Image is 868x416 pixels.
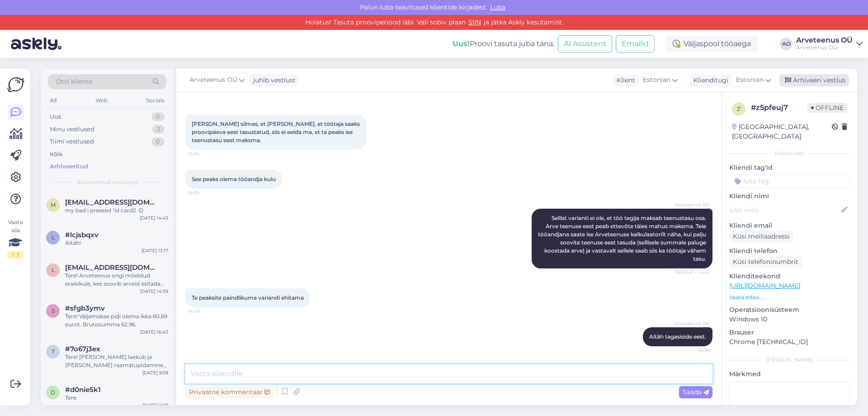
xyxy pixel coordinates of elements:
[142,402,168,409] div: [DATE] 9:57
[77,178,138,186] span: Arhiveeritud vestlused
[50,150,63,159] div: Kõik
[188,308,222,315] span: 14:45
[729,282,800,290] a: [URL][DOMAIN_NAME]
[729,293,850,301] p: Vaata edasi ...
[50,112,61,121] div: Uus
[65,272,168,288] div: Tere! Arveteenus ongi mõeldud eraisikule, kes soovib arveid esitada [PERSON_NAME] ise ettevõtet o...
[65,304,105,312] span: #sfgb3ymv
[729,256,802,268] div: Küsi telefoninumbrit
[729,369,850,379] p: Märkmed
[144,95,166,106] div: Socials
[51,201,56,208] span: m
[729,272,850,281] p: Klienditeekond
[683,388,709,396] span: Saada
[729,191,850,201] p: Kliendi nimi
[729,328,850,337] p: Brauser
[189,75,237,85] span: Arveteenus OÜ
[453,38,554,49] div: Proovi tasuta juba täna:
[7,218,24,259] div: Vaata siia
[7,76,24,93] img: Askly Logo
[729,174,850,188] input: Lisa tag
[796,37,853,44] div: Arveteenus OÜ
[675,201,710,208] span: Arveteenus OÜ
[65,198,159,206] span: martintee9@gmail.com
[52,267,55,273] span: l
[779,74,849,86] div: Arhiveeri vestlus
[48,95,58,106] div: All
[453,39,470,48] b: Uus!
[140,288,168,295] div: [DATE] 14:39
[732,122,832,141] div: [GEOGRAPHIC_DATA], [GEOGRAPHIC_DATA]
[142,369,168,376] div: [DATE] 9:58
[188,150,222,157] span: 14:36
[780,38,793,50] div: AO
[140,215,168,221] div: [DATE] 14:43
[613,76,635,85] div: Klient
[796,37,863,51] a: Arveteenus OÜArveteenus OÜ
[737,105,741,112] span: z
[690,76,728,85] div: Klienditugi
[729,221,850,230] p: Kliendi email
[65,386,101,394] span: #d0nie5k1
[616,35,655,53] button: Emailid
[50,162,88,171] div: Arhiveeritud
[188,189,222,196] span: 14:36
[50,137,94,146] div: Tiimi vestlused
[51,389,55,396] span: d
[649,333,706,340] span: Aitäh tagasiside eest.
[736,75,764,85] span: Estonian
[7,251,24,259] div: 1 / 3
[729,315,850,324] p: Windows 10
[558,35,612,53] button: AI Assistent
[250,76,296,85] div: juhib vestlust
[52,348,55,355] span: 7
[52,234,55,241] span: l
[729,246,850,256] p: Kliendi telefon
[729,337,850,347] p: Chrome [TECHNICAL_ID]
[65,263,159,272] span: liisa.14@hotmail.com
[151,112,165,121] div: 0
[140,329,168,335] div: [DATE] 16:43
[185,386,274,398] div: Privaatne kommentaar
[65,206,168,215] div: my bad i pressed "id card2 :D
[50,125,94,134] div: Minu vestlused
[729,149,850,158] div: Kliendi info
[65,231,99,239] span: #lcjsbqxv
[142,247,168,254] div: [DATE] 13:17
[487,3,508,11] span: Luba
[192,176,276,182] span: See peaks olema tööandja kulu
[65,353,168,369] div: Tere! [PERSON_NAME] laekub ja [PERSON_NAME] raamatupidamine selle sisestab, siis jah, Te saate te...
[466,18,484,26] a: SIIN
[94,95,109,106] div: Web
[65,394,168,402] div: Tere
[192,120,361,143] span: [PERSON_NAME] silmas, et [PERSON_NAME], et töötaja saaks proovipäeva eest tasustatud, siis ei eel...
[52,307,55,314] span: s
[729,163,850,172] p: Kliendi tag'id
[65,345,100,353] span: #7o67j3ex
[675,269,710,276] span: Nähtud ✓ 14:41
[192,294,304,301] span: Te peaksite paindlikuma variandi ehitama
[675,320,710,327] span: Arveteenus OÜ
[56,77,92,86] span: Otsi kliente
[751,102,807,113] div: # z5pfeuj7
[807,103,847,113] span: Offline
[643,75,670,85] span: Estonian
[665,36,758,52] div: Väljaspool tööaega
[729,356,850,364] div: [PERSON_NAME]
[729,305,850,315] p: Operatsioonisüsteem
[152,125,165,134] div: 2
[729,230,793,243] div: Küsi meiliaadressi
[538,215,708,262] span: Sellist varianti ei ole, et töö tegija maksab teenustasu osa. Arve teenuse eest peab ettevõte täi...
[730,205,840,215] input: Lisa nimi
[676,347,710,354] span: 16:58
[65,312,168,329] div: Tere! Väljamakse pidi olema ikka 60,69 eurot. Brutosumma 62,96.
[796,44,853,51] div: Arveteenus OÜ
[151,137,165,146] div: 0
[65,239,168,247] div: Aitäh!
